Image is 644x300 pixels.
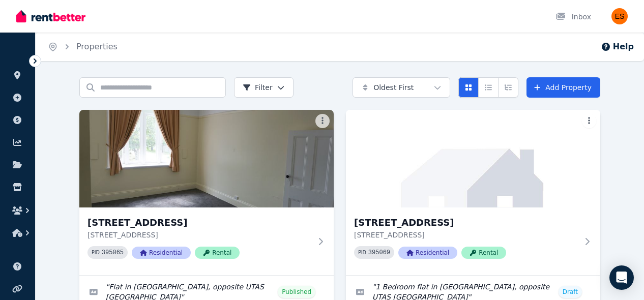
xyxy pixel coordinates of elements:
span: Rental [195,247,240,259]
nav: Breadcrumb [36,33,130,61]
img: Unit 2/55 Invermay Rd, Invermay [79,110,334,207]
button: Oldest First [353,77,450,98]
button: Expanded list view [498,77,518,98]
span: Filter [243,82,273,93]
a: Properties [76,42,118,51]
img: RentBetter [16,9,85,24]
p: [STREET_ADDRESS] [354,230,578,240]
span: Residential [132,247,191,259]
div: View options [458,77,518,98]
button: Help [601,41,634,53]
button: More options [315,114,330,128]
div: Open Intercom Messenger [609,265,634,290]
img: Evangeline Samoilov [611,8,628,24]
small: PID [358,250,366,255]
span: Rental [461,247,506,259]
p: [STREET_ADDRESS] [87,230,311,240]
code: 395069 [368,249,390,256]
button: Compact list view [478,77,499,98]
span: Residential [398,247,457,259]
button: Filter [234,77,294,98]
h3: [STREET_ADDRESS] [354,216,578,230]
small: PID [92,250,100,255]
img: Unit 1/55 Invermay Rd, Invermay [346,110,600,207]
code: 395065 [102,249,124,256]
button: More options [582,114,596,128]
a: Unit 1/55 Invermay Rd, Invermay[STREET_ADDRESS][STREET_ADDRESS]PID 395069ResidentialRental [346,110,600,275]
span: Oldest First [373,82,414,93]
div: Inbox [555,12,591,22]
button: Card view [458,77,479,98]
h3: [STREET_ADDRESS] [87,216,311,230]
a: Add Property [526,77,600,98]
a: Unit 2/55 Invermay Rd, Invermay[STREET_ADDRESS][STREET_ADDRESS]PID 395065ResidentialRental [79,110,334,275]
